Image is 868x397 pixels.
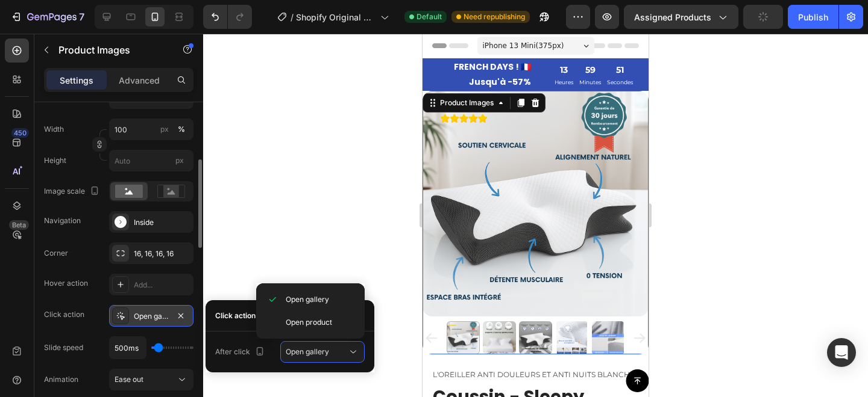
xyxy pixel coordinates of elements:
[44,215,81,226] div: Navigation
[203,5,252,29] div: Undo/Redo
[109,150,193,171] input: px
[215,344,267,360] div: After click
[44,374,78,385] div: Animation
[60,74,93,87] p: Settings
[11,128,29,138] div: 450
[624,5,738,29] button: Assigned Products
[157,122,172,137] button: %
[110,337,146,359] input: Auto
[58,43,161,57] p: Product Images
[44,248,68,259] div: Corner
[44,278,88,289] div: Hover action
[5,5,90,29] button: 7
[634,11,711,23] span: Assigned Products
[134,248,190,259] div: 16, 16, 16, 16
[134,311,169,322] div: Open gallery
[134,280,190,291] div: Add...
[109,369,193,390] button: Ease out
[119,74,160,87] p: Advanced
[175,156,184,165] span: px
[79,10,84,24] p: 7
[423,34,649,397] iframe: Design area
[160,124,169,135] div: px
[417,11,442,22] span: Default
[827,338,856,367] div: Open Intercom Messenger
[178,124,185,135] div: %
[286,294,329,305] span: Open gallery
[44,183,102,200] div: Image scale
[44,342,83,353] div: Slide speed
[286,317,332,328] span: Open product
[9,220,29,230] div: Beta
[109,118,193,140] input: px%
[115,375,143,384] span: Ease out
[215,310,256,321] div: Click action
[44,309,84,320] div: Click action
[280,341,365,363] button: Open gallery
[464,11,525,22] span: Need republishing
[44,155,66,166] label: Height
[286,347,329,356] span: Open gallery
[44,124,64,135] label: Width
[788,5,838,29] button: Publish
[296,11,376,23] span: Shopify Original Product Template
[134,217,190,228] div: Inside
[291,11,294,23] span: /
[798,11,828,23] div: Publish
[174,122,189,137] button: px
